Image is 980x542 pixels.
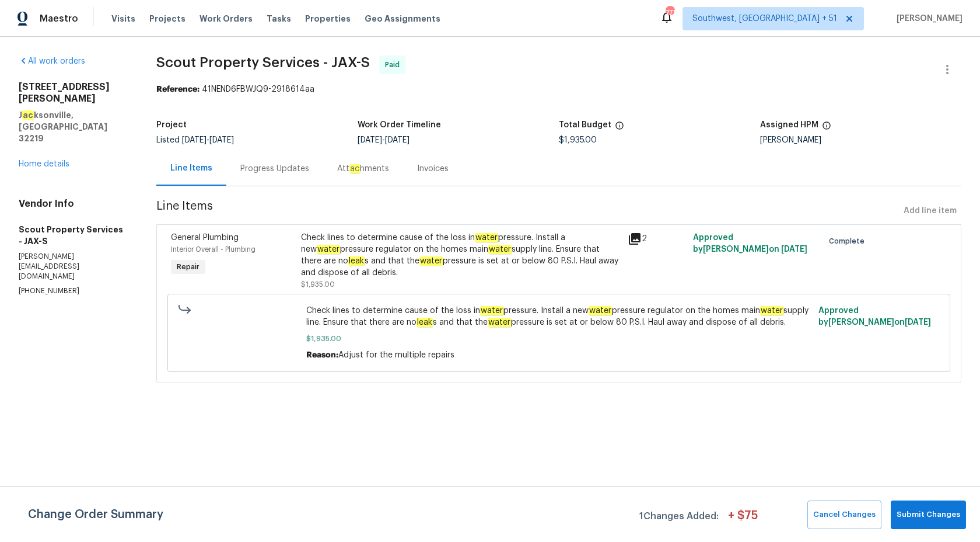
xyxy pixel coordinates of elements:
em: water [589,306,612,315]
div: 41NEND6FBWJQ9-2918614aa [156,84,961,95]
em: water [480,306,503,315]
h5: Total Budget [559,121,611,129]
span: Properties [305,13,351,25]
span: Complete [829,235,869,247]
a: Home details [19,160,69,168]
span: [DATE] [209,136,234,144]
span: Reason: [306,351,338,359]
em: ac [22,110,34,120]
a: All work orders [19,57,85,65]
em: water [760,306,783,315]
h5: Assigned HPM [760,121,818,129]
h5: Scout Property Services - JAX-S [19,224,128,247]
em: leak [348,256,365,266]
h5: J ksonville, [GEOGRAPHIC_DATA] 32219 [19,109,128,144]
span: Adjust for the multiple repairs [338,351,454,359]
span: $1,935.00 [559,136,597,144]
span: $1,935.00 [306,333,811,345]
h4: Vendor Info [19,198,128,210]
h5: Project [156,121,187,129]
span: Approved by [PERSON_NAME] on [818,307,931,326]
span: Approved by [PERSON_NAME] on [693,234,807,253]
span: [DATE] [182,136,206,144]
div: Check lines to determine cause of the loss in pressure. Install a new pressure regulator on the h... [301,232,620,279]
span: Check lines to determine cause of the loss in pressure. Install a new pressure regulator on the h... [306,305,811,328]
div: 2 [628,232,686,246]
span: $1,935.00 [301,281,335,288]
span: Maestro [40,13,78,25]
span: The hpm assigned to this work order. [822,121,831,136]
em: water [475,233,498,242]
em: leak [416,318,433,327]
span: Visits [111,13,135,25]
div: Invoices [417,163,449,175]
span: Interior Overall - Plumbing [171,246,256,253]
div: Att hments [337,163,389,175]
div: Line Items [170,162,212,174]
span: [DATE] [385,136,409,144]
span: Projects [149,13,185,25]
em: water [488,318,511,327]
span: Tasks [267,15,291,23]
em: water [419,256,443,266]
em: water [317,245,340,254]
p: [PERSON_NAME][EMAIL_ADDRESS][DOMAIN_NAME] [19,252,128,282]
span: [DATE] [358,136,382,144]
span: - [358,136,409,144]
span: [DATE] [905,318,931,326]
em: ac [349,164,360,173]
div: [PERSON_NAME] [760,136,961,144]
span: Southwest, [GEOGRAPHIC_DATA] + 51 [692,13,837,25]
div: Progress Updates [240,163,309,175]
span: [PERSON_NAME] [892,13,963,25]
span: The total cost of line items that have been proposed by Opendoor. This sum includes line items th... [615,121,624,136]
b: Reference: [156,85,199,93]
span: - [182,136,234,144]
span: General Plumbing [171,234,239,242]
span: [DATE] [781,245,807,253]
span: Scout Property Services - JAX-S [156,55,370,70]
span: Repair [172,261,204,273]
h2: [STREET_ADDRESS][PERSON_NAME] [19,81,128,105]
span: Work Orders [199,13,253,25]
em: water [488,245,512,254]
span: Geo Assignments [365,13,440,25]
p: [PHONE_NUMBER] [19,286,128,296]
h5: Work Order Timeline [358,121,441,129]
span: Line Items [156,200,899,222]
span: Paid [385,59,404,71]
span: Listed [156,136,234,144]
div: 771 [666,7,674,19]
